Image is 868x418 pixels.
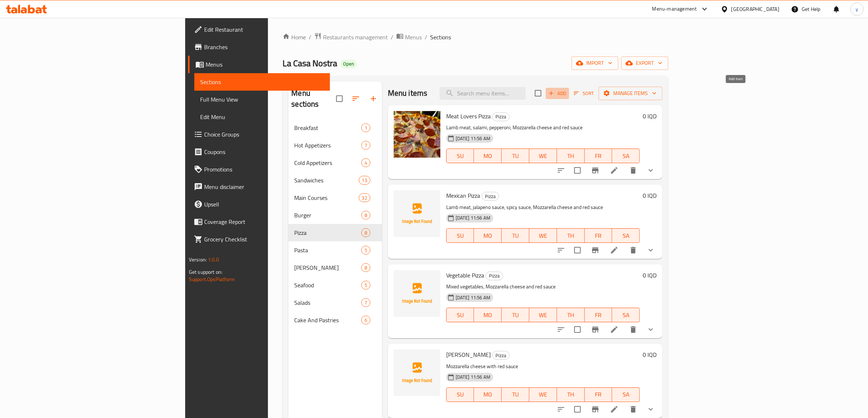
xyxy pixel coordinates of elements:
[294,263,361,272] span: [PERSON_NAME]
[294,123,361,132] div: Breakfast
[529,149,557,163] button: WE
[446,308,474,322] button: SU
[574,89,594,98] span: Sort
[552,162,570,179] button: sort-choices
[572,88,596,99] button: Sort
[204,235,324,244] span: Grocery Checklist
[646,246,655,255] svg: Show Choices
[188,196,330,213] a: Upsell
[394,350,440,396] img: Margherita Pizza
[283,32,668,42] nav: breadcrumb
[587,162,604,179] button: Branch-specific-item
[449,310,471,320] span: SU
[477,230,499,241] span: MO
[477,151,499,161] span: MO
[362,264,370,271] span: 8
[474,149,502,163] button: MO
[314,32,388,42] a: Restaurants management
[294,158,361,167] span: Cold Appetizers
[532,151,554,161] span: WE
[588,230,610,241] span: FR
[188,38,330,56] a: Branches
[446,362,640,371] p: Mozzarella cheese with red sauce
[440,87,526,100] input: search
[610,246,619,255] a: Edit menu item
[560,230,582,241] span: TH
[446,270,484,281] span: Vegetable Pizza
[449,230,471,241] span: SU
[200,78,324,86] span: Sections
[388,88,428,99] h2: Menu items
[188,230,330,248] a: Grocery Checklist
[642,321,659,338] button: show more
[529,308,557,322] button: WE
[361,281,370,289] div: items
[204,217,324,226] span: Coverage Report
[532,310,554,320] span: WE
[288,276,382,294] div: Seafood5
[194,91,330,108] a: Full Menu View
[621,56,668,70] button: export
[188,161,330,178] a: Promotions
[294,316,361,324] span: Cake And Pastries
[361,123,370,132] div: items
[505,151,526,161] span: TU
[359,176,370,185] div: items
[208,255,219,264] span: 1.0.0
[362,159,370,166] span: 4
[204,147,324,156] span: Coupons
[188,178,330,196] a: Menu disclaimer
[362,229,370,236] span: 8
[194,73,330,91] a: Sections
[446,111,491,122] span: Meat Lovers Pizza
[505,230,526,241] span: TU
[288,189,382,206] div: Main Courses32
[587,401,604,418] button: Branch-specific-item
[643,270,657,280] h6: 0 IQD
[288,206,382,224] div: Burger8
[731,5,779,13] div: [GEOGRAPHIC_DATA]
[646,166,655,175] svg: Show Choices
[624,321,642,338] button: delete
[362,282,370,289] span: 5
[361,228,370,237] div: items
[492,351,510,360] div: Pizza
[557,308,585,322] button: TH
[585,228,612,243] button: FR
[294,193,358,202] span: Main Courses
[570,322,585,337] span: Select to update
[474,387,502,402] button: MO
[624,401,642,418] button: delete
[615,230,637,241] span: SA
[505,310,526,320] span: TU
[294,228,361,237] span: Pizza
[453,214,493,221] span: [DATE] 11:56 AM
[204,182,324,191] span: Menu disclaimer
[502,387,529,402] button: TU
[577,59,612,68] span: import
[612,228,640,243] button: SA
[585,308,612,322] button: FR
[552,241,570,259] button: sort-choices
[188,213,330,230] a: Coverage Report
[557,387,585,402] button: TH
[446,282,640,291] p: Mixed vegetables, Mozzarella cheese and red sauce
[557,228,585,243] button: TH
[396,32,422,42] a: Menus
[362,317,370,324] span: 6
[394,270,440,317] img: Vegetable Pizza
[361,211,370,220] div: items
[288,259,382,276] div: [PERSON_NAME]8
[294,141,361,150] span: Hot Appetizers
[361,298,370,307] div: items
[288,137,382,154] div: Hot Appetizers7
[288,116,382,332] nav: Menu sections
[340,60,357,68] div: Open
[627,59,662,68] span: export
[588,151,610,161] span: FR
[200,95,324,104] span: Full Menu View
[486,272,503,280] span: Pizza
